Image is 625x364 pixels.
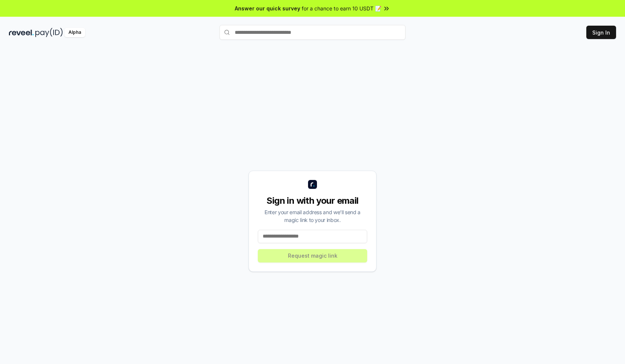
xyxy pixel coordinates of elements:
[308,180,317,189] img: logo_small
[235,4,300,12] span: Answer our quick survey
[35,28,63,37] img: pay_id
[258,208,367,224] div: Enter your email address and we’ll send a magic link to your inbox.
[586,26,616,39] button: Sign In
[9,28,34,37] img: reveel_dark
[302,4,381,12] span: for a chance to earn 10 USDT 📝
[258,195,367,207] div: Sign in with your email
[64,28,85,37] div: Alpha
